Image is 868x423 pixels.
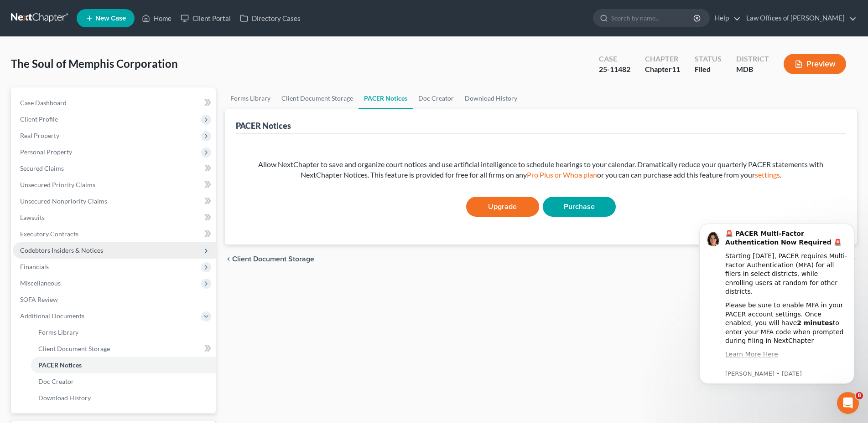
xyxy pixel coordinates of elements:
[599,64,630,75] div: 25-11482
[20,230,78,238] span: Executory Contracts
[20,99,67,107] span: Case Dashboard
[13,291,216,308] a: SOFA Review
[856,392,863,399] span: 8
[38,394,91,402] span: Download History
[13,177,216,193] a: Unsecured Priority Claims
[20,132,59,139] span: Real Property
[611,10,695,26] input: Search by name...
[11,57,178,70] span: The Soul of Memphis Corporation
[837,392,859,414] iframe: Intercom live chat
[20,214,45,221] span: Lawsuits
[466,197,539,217] a: Upgrade
[13,209,216,226] a: Lawsuits
[527,170,597,179] a: Pro Plus or Whoa plan
[20,181,95,189] span: Unsecured Priority Claims
[672,65,680,73] span: 11
[359,87,413,109] a: PACER Notices
[31,390,216,406] a: Download History
[710,10,741,26] a: Help
[20,246,103,254] span: Codebtors Insiders & Notices
[13,193,216,209] a: Unsecured Nonpriority Claims
[20,197,107,205] span: Unsecured Nonpriority Claims
[20,115,58,123] span: Client Profile
[755,170,780,179] a: settings
[13,95,216,111] a: Case Dashboard
[20,263,49,270] span: Financials
[31,341,216,357] a: Client Document Storage
[20,148,72,156] span: Personal Property
[543,197,616,217] a: Purchase
[38,345,110,352] span: Client Document Storage
[20,312,84,320] span: Additional Documents
[13,226,216,242] a: Executory Contracts
[686,210,868,398] iframe: Intercom notifications message
[276,87,359,109] a: Client Document Storage
[225,255,314,263] button: chevron_left Client Document Storage
[645,64,680,75] div: Chapter
[645,54,680,64] div: Chapter
[413,87,459,109] a: Doc Creator
[236,120,291,131] div: PACER Notices
[599,54,630,64] div: Case
[695,64,722,75] div: Filed
[95,15,126,22] span: New Case
[459,87,523,109] a: Download History
[38,377,74,385] span: Doc Creator
[736,64,769,75] div: MDB
[176,10,235,26] a: Client Portal
[38,361,82,369] span: PACER Notices
[695,54,722,64] div: Status
[225,255,232,263] i: chevron_left
[38,328,78,336] span: Forms Library
[742,10,857,26] a: Law Offices of [PERSON_NAME]
[20,279,61,287] span: Miscellaneous
[31,324,216,341] a: Forms Library
[232,255,314,263] span: Client Document Storage
[20,296,58,303] span: SOFA Review
[225,87,276,109] a: Forms Library
[137,10,176,26] a: Home
[235,10,305,26] a: Directory Cases
[20,164,64,172] span: Secured Claims
[245,159,837,180] div: Allow NextChapter to save and organize court notices and use artificial intelligence to schedule ...
[736,54,769,64] div: District
[784,54,846,74] button: Preview
[13,160,216,177] a: Secured Claims
[31,373,216,390] a: Doc Creator
[31,357,216,373] a: PACER Notices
